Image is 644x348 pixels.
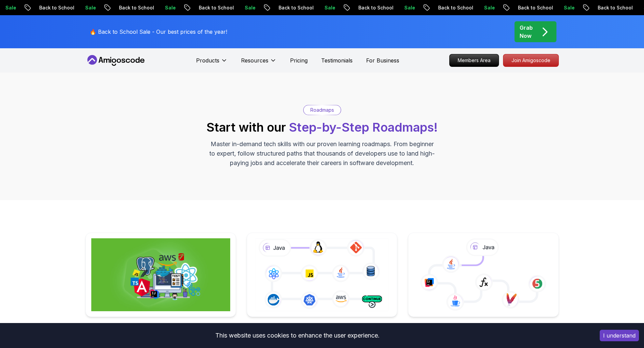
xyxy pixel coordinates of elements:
a: Join Amigoscode [503,54,559,67]
p: Sale [479,4,500,11]
p: Sale [558,4,580,11]
p: 🔥 Back to School Sale - Our best prices of the year! [90,28,227,36]
p: Products [196,56,219,64]
p: Back to School [114,4,160,11]
p: Back to School [273,4,319,11]
p: Back to School [353,4,399,11]
p: Sale [239,4,261,11]
a: For Business [366,56,399,64]
p: Resources [241,56,268,64]
p: Back to School [34,4,80,11]
button: Accept cookies [600,330,639,341]
a: Members Area [449,54,499,67]
p: Back to School [193,4,239,11]
p: Sale [399,4,421,11]
p: Grab Now [520,24,533,40]
a: Testimonials [321,56,353,64]
p: Members Area [450,54,499,66]
p: Join Amigoscode [503,54,558,66]
h2: Start with our [207,121,438,134]
p: Back to School [512,4,558,11]
button: Resources [241,56,277,70]
img: Full Stack Professional v2 [91,238,230,311]
span: Step-by-Step Roadmaps! [289,120,438,135]
button: Products [196,56,228,70]
p: Sale [319,4,341,11]
p: Back to School [592,4,638,11]
p: Back to School [433,4,479,11]
p: Roadmaps [310,107,334,113]
p: Sale [160,4,181,11]
a: Pricing [290,56,308,64]
p: Sale [80,4,101,11]
p: Master in-demand tech skills with our proven learning roadmaps. From beginner to expert, follow s... [209,139,436,168]
div: This website uses cookies to enhance the user experience. [5,328,590,343]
